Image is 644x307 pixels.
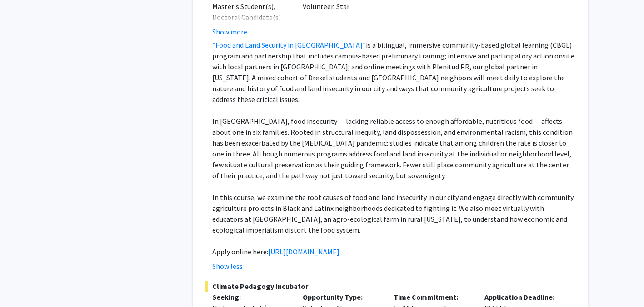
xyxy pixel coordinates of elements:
p: In this course, we examine the root causes of food and land insecurity in our city and engage dir... [212,192,575,235]
span: Climate Pedagogy Incubator [205,281,575,292]
p: Seeking: [212,292,290,302]
p: Opportunity Type: [303,292,380,302]
p: Apply online here: [212,246,575,257]
button: Show more [212,26,247,37]
p: Application Deadline: [484,292,562,302]
iframe: Chat [7,266,39,300]
p: is a bilingual, immersive community-based global learning (CBGL) program and partnership that inc... [212,39,575,105]
p: Time Commitment: [394,292,471,302]
a: [URL][DOMAIN_NAME] [268,247,339,256]
p: In [GEOGRAPHIC_DATA], food insecurity — lacking reliable access to enough affordable, nutritious ... [212,116,575,181]
button: Show less [212,261,243,272]
a: “Food and Land Security in [GEOGRAPHIC_DATA]” [212,40,366,49]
